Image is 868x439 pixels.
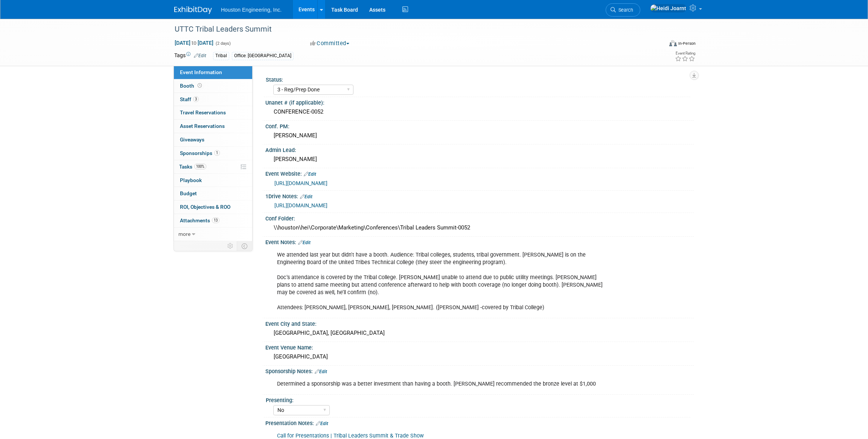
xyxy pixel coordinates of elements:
a: [URL][DOMAIN_NAME] [274,180,327,186]
img: ExhibitDay [174,6,212,14]
div: Conf. PM: [265,121,694,130]
span: Asset Reservations [180,123,225,129]
div: 1Drive Notes: [265,191,694,201]
div: \\houston\hei\Corporate\Marketing\Conferences\Tribal Leaders Summit-0052 [271,222,688,234]
div: Status: [266,74,690,84]
span: Search [616,7,633,13]
span: Attachments [180,217,219,223]
a: Tasks100% [174,160,252,173]
a: Playbook [174,174,252,187]
div: We attended last year but didn't have a booth. Audience: Tribal colleges, students, tribal govern... [272,248,611,316]
div: Determined a sponsorship was a better investment than having a booth. [PERSON_NAME] recommended t... [272,377,611,392]
span: 100% [194,164,206,169]
div: Event Venue Name: [265,342,694,351]
div: [GEOGRAPHIC_DATA], [GEOGRAPHIC_DATA] [271,327,688,339]
span: [DATE] [DATE] [174,39,214,46]
a: Attachments13 [174,214,252,227]
a: Edit [298,240,311,245]
div: Event Rating [675,52,695,55]
div: [PERSON_NAME] [271,153,688,165]
div: Office: [GEOGRAPHIC_DATA] [232,52,294,60]
span: 1 [214,150,220,156]
div: Conf Folder: [265,213,694,222]
img: Heidi Joarnt [650,4,687,12]
span: Booth [180,83,203,89]
span: Budget [180,190,197,196]
span: Booth not reserved yet [196,83,203,88]
td: Toggle Event Tabs [237,241,253,251]
div: Presenting: [266,395,690,404]
a: Edit [194,53,206,58]
span: Event Information [180,69,222,75]
a: Call for Presentations | Tribal Leaders Summit & Trade Show [277,433,424,439]
div: Event Website: [265,168,694,178]
span: 3 [193,96,199,102]
a: Giveaways [174,133,252,146]
div: [GEOGRAPHIC_DATA] [271,351,688,363]
div: [PERSON_NAME] [271,130,688,141]
div: Tribal [213,52,229,60]
a: Asset Reservations [174,120,252,133]
a: Edit [315,369,327,374]
div: Event City and State: [265,318,694,328]
a: Edit [316,421,328,426]
span: Sponsorships [180,150,220,156]
div: Unanet # (if applicable): [265,97,694,106]
div: CONFERENCE-0052 [271,106,688,118]
a: Travel Reservations [174,106,252,119]
span: more [178,231,190,237]
a: more [174,228,252,241]
a: [URL][DOMAIN_NAME] [274,202,327,208]
span: Tasks [179,164,206,170]
td: Personalize Event Tab Strip [224,241,237,251]
span: (2 days) [215,41,231,46]
div: Sponsorship Notes: [265,366,694,375]
span: Staff [180,96,199,102]
span: ROI, Objectives & ROO [180,204,230,210]
a: Booth [174,79,252,93]
a: Edit [304,172,316,177]
a: Event Information [174,66,252,79]
span: Playbook [180,177,202,183]
span: Giveaways [180,137,204,143]
button: Committed [308,39,352,47]
div: Event Notes: [265,237,694,246]
span: Houston Engineering, Inc. [221,7,282,13]
span: to [190,40,198,46]
a: Search [606,3,640,17]
div: Presentation Notes: [265,418,694,427]
span: 13 [212,217,219,223]
td: Tags [174,52,206,60]
a: Budget [174,187,252,200]
div: Admin Lead: [265,144,694,154]
div: Event Format [618,39,696,50]
a: Edit [300,194,312,199]
a: ROI, Objectives & ROO [174,201,252,214]
img: Format-Inperson.png [669,40,677,46]
span: Travel Reservations [180,109,226,115]
div: UTTC Tribal Leaders Summit [172,23,651,36]
div: In-Person [678,41,696,46]
a: Staff3 [174,93,252,106]
a: Sponsorships1 [174,147,252,160]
